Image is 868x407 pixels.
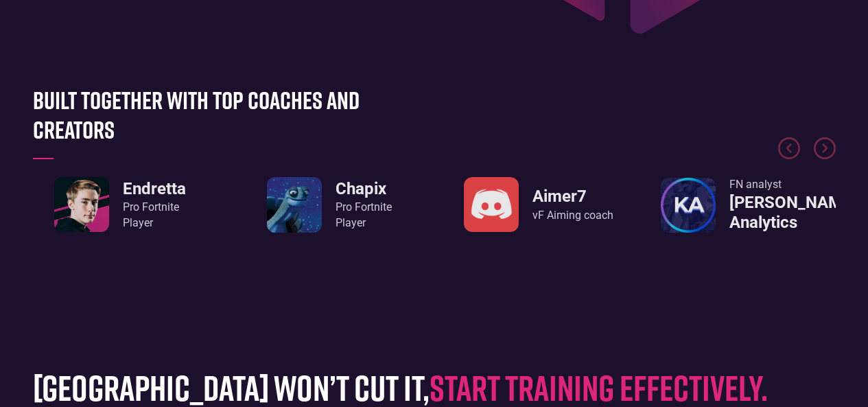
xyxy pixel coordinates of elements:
[33,177,208,232] div: 1 / 8
[54,177,186,232] a: EndrettaPro FortnitePlayer
[33,368,815,407] h1: [GEOGRAPHIC_DATA] won’t cut it,
[267,177,392,232] a: ChapixPro FortnitePlayer
[336,179,392,199] h3: Chapix
[729,193,857,233] h3: [PERSON_NAME] Analytics
[464,177,613,232] a: Aimer7vF Aiming coach
[661,177,836,233] div: 4 / 8
[661,177,836,233] a: FN analyst[PERSON_NAME] Analytics
[336,200,392,231] div: Pro Fortnite Player
[451,177,626,232] div: 3 / 8
[123,200,186,231] div: Pro Fortnite Player
[242,177,417,232] div: 2 / 8
[532,187,613,207] h3: Aimer7
[123,179,186,199] h3: Endretta
[814,137,836,172] div: Next slide
[814,137,836,159] div: Next slide
[778,137,800,172] div: Previous slide
[532,208,613,223] div: vF Aiming coach
[729,177,857,192] div: FN analyst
